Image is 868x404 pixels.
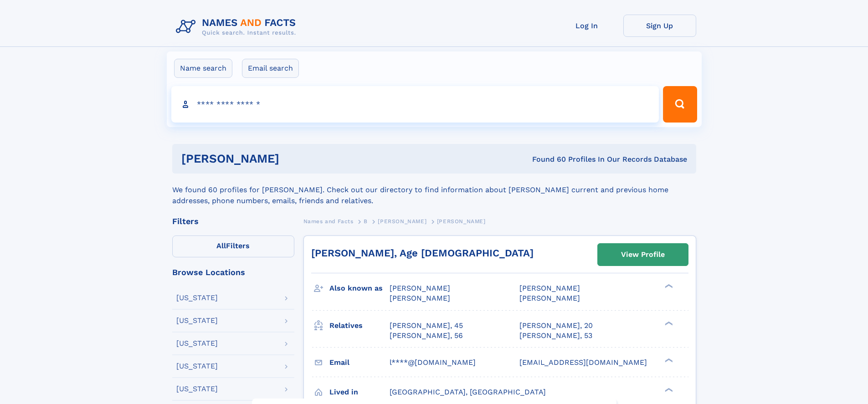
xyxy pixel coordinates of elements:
div: View Profile [621,244,665,265]
div: Found 60 Profiles In Our Records Database [406,154,687,164]
h3: Email [329,355,390,370]
a: [PERSON_NAME], 56 [390,331,463,341]
input: search input [171,86,659,123]
div: ❯ [663,387,673,393]
div: [US_STATE] [176,340,218,347]
span: [GEOGRAPHIC_DATA], [GEOGRAPHIC_DATA] [390,388,546,396]
span: [PERSON_NAME] [437,218,486,225]
div: Filters [172,217,294,225]
span: B [364,218,368,225]
div: Browse Locations [172,268,294,276]
label: Name search [174,59,232,78]
div: ❯ [663,320,673,326]
span: All [216,241,226,250]
span: [PERSON_NAME] [378,218,426,225]
span: [PERSON_NAME] [390,284,450,292]
div: We found 60 profiles for [PERSON_NAME]. Check out our directory to find information about [PERSON... [172,174,696,206]
div: [US_STATE] [176,385,218,393]
span: [EMAIL_ADDRESS][DOMAIN_NAME] [519,358,647,367]
button: Search Button [663,86,697,123]
span: [PERSON_NAME] [519,294,580,302]
h3: Lived in [329,384,390,400]
a: View Profile [598,244,688,266]
a: [PERSON_NAME], 20 [519,321,593,331]
h3: Also known as [329,281,390,296]
h1: [PERSON_NAME] [181,153,406,164]
span: [PERSON_NAME] [390,294,450,302]
div: [US_STATE] [176,317,218,324]
div: [US_STATE] [176,294,218,302]
span: [PERSON_NAME] [519,284,580,292]
a: [PERSON_NAME], 53 [519,331,592,341]
h3: Relatives [329,318,390,333]
a: Log In [550,15,623,37]
a: [PERSON_NAME], 45 [390,321,463,331]
div: [US_STATE] [176,363,218,370]
a: [PERSON_NAME], Age [DEMOGRAPHIC_DATA] [311,247,534,259]
img: Logo Names and Facts [172,15,303,39]
div: ❯ [663,357,673,363]
label: Email search [242,59,299,78]
a: B [364,215,368,227]
a: Names and Facts [303,215,354,227]
div: ❯ [663,283,673,289]
a: Sign Up [623,15,696,37]
a: [PERSON_NAME] [378,215,426,227]
label: Filters [172,235,294,257]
